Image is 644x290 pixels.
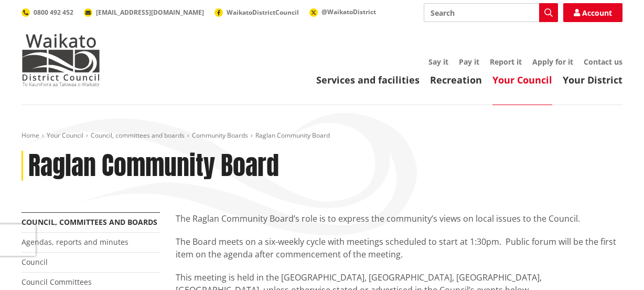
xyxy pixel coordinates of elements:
[309,7,376,16] a: @WaikatoDistrict
[22,277,92,287] a: Council Committees
[22,34,100,86] img: Waikato District Council - Te Kaunihera aa Takiwaa o Waikato
[22,8,73,17] a: 0800 492 452
[22,131,39,140] a: Home
[563,3,622,22] a: Account
[176,235,622,261] p: The Board meets on a six-weekly cycle with meetings scheduled to start at 1:30pm. Public forum wi...
[91,131,185,140] a: Council, committees and boards
[428,57,448,67] a: Say it
[47,131,83,140] a: Your Council
[424,3,558,22] input: Search input
[316,74,420,86] a: Services and facilities
[192,131,248,140] a: Community Boards
[430,74,482,86] a: Recreation
[321,7,376,16] span: @WaikatoDistrict
[227,8,299,17] span: WaikatoDistrictCouncil
[532,57,573,67] a: Apply for it
[255,131,330,140] span: Raglan Community Board
[22,237,128,247] a: Agendas, reports and minutes
[563,74,622,86] a: Your District
[84,8,204,17] a: [EMAIL_ADDRESS][DOMAIN_NAME]
[584,57,622,67] a: Contact us
[492,74,552,86] a: Your Council
[28,151,279,181] h1: Raglan Community Board
[22,131,622,140] nav: breadcrumb
[214,8,299,17] a: WaikatoDistrictCouncil
[459,57,479,67] a: Pay it
[22,217,157,227] a: Council, committees and boards
[176,212,622,225] p: The Raglan Community Board’s role is to express the community’s views on local issues to the Coun...
[490,57,522,67] a: Report it
[96,8,204,17] span: [EMAIL_ADDRESS][DOMAIN_NAME]
[22,257,48,267] a: Council
[34,8,73,17] span: 0800 492 452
